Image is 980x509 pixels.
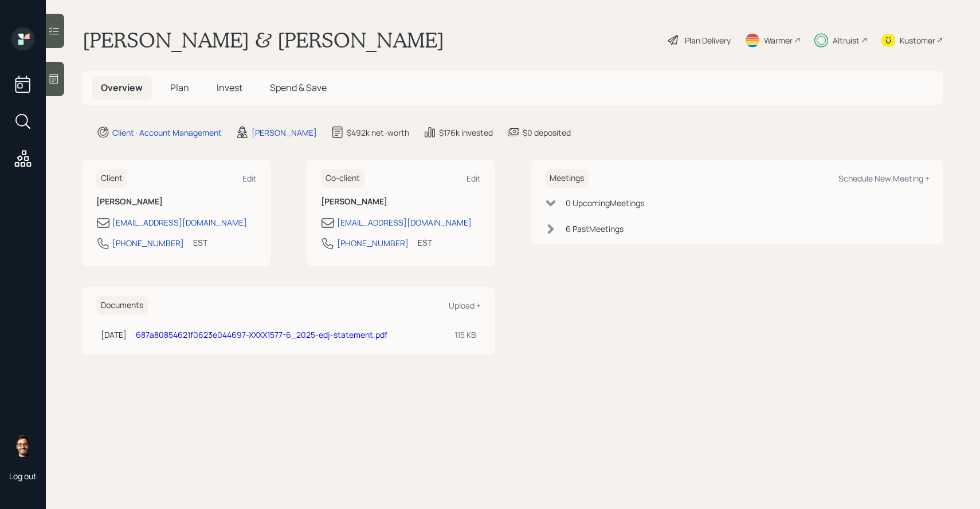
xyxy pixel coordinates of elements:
[467,173,481,184] div: Edit
[337,216,472,228] div: [EMAIL_ADDRESS][DOMAIN_NAME]
[136,329,387,340] a: 687a80854621f0623e044697-XXXX1577-6_2025-edj-statement.pdf
[900,34,935,46] div: Kustomer
[347,127,409,139] div: $492k net-worth
[545,169,589,188] h6: Meetings
[439,127,493,139] div: $176k invested
[96,169,127,188] h6: Client
[685,34,731,46] div: Plan Delivery
[566,197,644,209] div: 0 Upcoming Meeting s
[217,81,242,94] span: Invest
[838,173,930,184] div: Schedule New Meeting +
[96,197,257,207] h6: [PERSON_NAME]
[337,237,409,249] div: [PHONE_NUMBER]
[566,223,624,235] div: 6 Past Meeting s
[9,471,37,482] div: Log out
[83,27,444,53] h1: [PERSON_NAME] & [PERSON_NAME]
[11,434,34,457] img: sami-boghos-headshot.png
[833,34,860,46] div: Altruist
[112,237,184,249] div: [PHONE_NUMBER]
[418,236,432,248] div: EST
[764,34,793,46] div: Warmer
[321,197,481,207] h6: [PERSON_NAME]
[193,236,207,248] div: EST
[112,127,222,139] div: Client · Account Management
[523,127,571,139] div: $0 deposited
[101,329,127,341] div: [DATE]
[112,216,247,228] div: [EMAIL_ADDRESS][DOMAIN_NAME]
[270,81,327,94] span: Spend & Save
[454,329,476,341] div: 115 KB
[170,81,189,94] span: Plan
[101,81,143,94] span: Overview
[321,169,364,188] h6: Co-client
[96,296,148,315] h6: Documents
[242,173,257,184] div: Edit
[252,127,317,139] div: [PERSON_NAME]
[449,300,481,311] div: Upload +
